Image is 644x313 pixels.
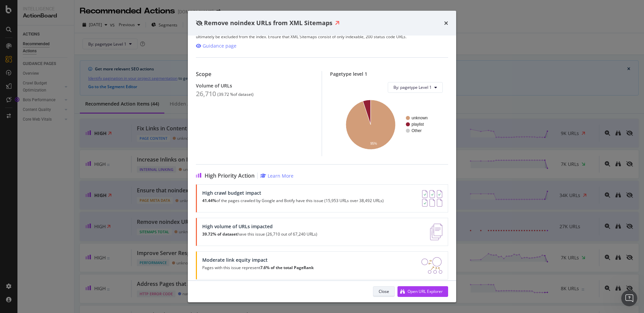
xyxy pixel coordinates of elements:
[202,232,317,237] p: have this issue (26,710 out of 67,240 URLs)
[430,224,442,240] img: e5DMFwAAAABJRU5ErkJggg==
[330,71,448,77] div: Pagetype level 1
[621,290,637,306] iframe: Intercom live chat
[196,20,203,26] div: eye-slash
[203,43,236,49] div: Guidance page
[444,19,448,27] div: times
[202,224,317,229] div: High volume of URLs impacted
[260,173,293,179] a: Learn More
[217,92,254,97] div: ( 39.72 % of dataset )
[421,257,442,274] img: DDxVyA23.png
[204,19,332,27] span: Remove noindex URLs from XML Sitemaps
[268,173,293,179] div: Learn More
[196,71,314,77] div: Scope
[196,90,216,98] div: 26,710
[202,198,384,203] p: of the pages crawled by Google and Botify have this issue (15,953 URLs over 38,492 URLs)
[370,141,377,145] text: 95%
[335,98,443,151] svg: A chart.
[260,265,314,270] strong: 7.6% of the total PageRank
[202,231,237,237] strong: 39.72% of dataset
[202,198,216,203] strong: 41.44%
[412,122,424,127] text: playlist
[196,43,236,49] a: Guidance page
[202,190,384,196] div: High crawl budget impact
[202,265,314,270] p: Pages with this issue represent
[393,84,432,90] span: By: pagetype Level 1
[196,83,314,88] div: Volume of URLs
[412,128,422,133] text: Other
[422,190,442,207] img: AY0oso9MOvYAAAAASUVORK5CYII=
[397,286,448,297] button: Open URL Explorer
[188,11,456,302] div: modal
[373,286,395,297] button: Close
[412,116,428,120] text: unknown
[205,173,255,179] span: High Priority Action
[202,257,314,263] div: Moderate link equity impact
[388,82,443,93] button: By: pagetype Level 1
[408,289,443,294] div: Open URL Explorer
[379,289,389,294] div: Close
